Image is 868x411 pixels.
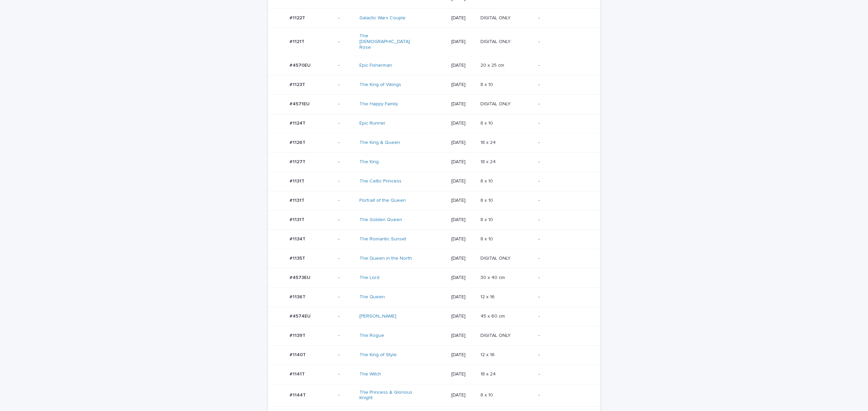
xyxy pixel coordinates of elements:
[480,254,512,261] p: DIGITAL ONLY
[480,158,497,165] p: 18 x 24
[538,294,589,300] p: -
[338,275,354,281] p: -
[268,210,600,230] tr: #1131T#1131T -The Golden Queen [DATE]8 x 108 x 10 -
[359,333,384,339] a: The Rogue
[338,82,354,88] p: -
[290,216,306,223] p: #1131T
[338,198,354,203] p: -
[338,15,354,21] p: -
[451,159,475,165] p: [DATE]
[359,33,416,50] a: The [DEMOGRAPHIC_DATA] Rose
[338,121,354,126] p: -
[451,333,475,339] p: [DATE]
[268,249,600,268] tr: #1135T#1135T -The Queen in the North [DATE]DIGITAL ONLYDIGITAL ONLY -
[538,256,589,261] p: -
[338,236,354,242] p: -
[338,178,354,184] p: -
[538,313,589,319] p: -
[268,133,600,152] tr: #1126T#1126T -The King & Queen [DATE]18 x 2418 x 24 -
[338,159,354,165] p: -
[480,293,496,300] p: 12 x 16
[538,39,589,45] p: -
[480,14,512,21] p: DIGITAL ONLY
[268,326,600,345] tr: #1139T#1139T -The Rogue [DATE]DIGITAL ONLYDIGITAL ONLY -
[290,119,307,126] p: #1124T
[268,56,600,75] tr: #4570EU#4570EU -Epic Fisherman [DATE]20 x 25 cm20 x 25 cm -
[451,392,475,398] p: [DATE]
[359,159,379,165] a: The King
[268,75,600,94] tr: #1123T#1123T -The King of Vikings [DATE]8 x 108 x 10 -
[290,312,312,319] p: #4574EU
[451,82,475,88] p: [DATE]
[338,333,354,339] p: -
[480,391,494,398] p: 8 x 10
[290,158,307,165] p: #1127T
[359,198,406,203] a: Portrait of the Queen
[290,100,311,107] p: #4571EU
[338,63,354,68] p: -
[338,140,354,146] p: -
[268,8,600,28] tr: #1122T#1122T -Galactic Wars Couple [DATE]DIGITAL ONLYDIGITAL ONLY -
[451,121,475,126] p: [DATE]
[268,172,600,191] tr: #1131T#1131T -The Celtic Princess [DATE]8 x 108 x 10 -
[480,274,506,281] p: 30 x 40 cm
[338,313,354,319] p: -
[290,14,307,21] p: #1122T
[480,61,506,68] p: 20 x 25 cm
[480,351,496,358] p: 12 x 16
[451,294,475,300] p: [DATE]
[359,121,386,126] a: Epic Runner
[480,81,494,88] p: 8 x 10
[290,235,307,242] p: #1134T
[480,312,506,319] p: 45 x 60 cm
[480,235,494,242] p: 8 x 10
[290,351,307,358] p: #1140T
[451,313,475,319] p: [DATE]
[538,159,589,165] p: -
[290,331,307,339] p: #1139T
[268,191,600,210] tr: #1131T#1131T -Portrait of the Queen [DATE]8 x 108 x 10 -
[290,177,306,184] p: #1131T
[268,152,600,172] tr: #1127T#1127T -The King [DATE]18 x 2418 x 24 -
[359,140,400,146] a: The King & Queen
[451,236,475,242] p: [DATE]
[480,370,497,377] p: 18 x 24
[359,371,381,377] a: The Witch
[480,216,494,223] p: 8 x 10
[538,140,589,146] p: -
[359,256,412,261] a: The Queen in the North
[480,196,494,203] p: 8 x 10
[451,101,475,107] p: [DATE]
[290,391,307,398] p: #1144T
[290,196,306,203] p: #1131T
[290,370,306,377] p: #1141T
[290,293,307,300] p: #1136T
[451,352,475,358] p: [DATE]
[268,230,600,249] tr: #1134T#1134T -The Romantic Sunset [DATE]8 x 108 x 10 -
[451,217,475,223] p: [DATE]
[268,307,600,326] tr: #4574EU#4574EU -[PERSON_NAME] [DATE]45 x 60 cm45 x 60 cm -
[538,63,589,68] p: -
[359,275,379,281] a: The Lord
[359,15,406,21] a: Galactic Wars Couple
[290,61,312,68] p: #4570EU
[451,178,475,184] p: [DATE]
[359,63,392,68] a: Epic Fisherman
[538,198,589,203] p: -
[451,63,475,68] p: [DATE]
[359,101,398,107] a: The Happy Family
[268,287,600,307] tr: #1136T#1136T -The Queen [DATE]12 x 1612 x 16 -
[268,365,600,384] tr: #1141T#1141T -The Witch [DATE]18 x 2418 x 24 -
[451,256,475,261] p: [DATE]
[451,39,475,45] p: [DATE]
[338,39,354,45] p: -
[538,392,589,398] p: -
[338,371,354,377] p: -
[338,294,354,300] p: -
[538,333,589,339] p: -
[290,254,307,261] p: #1135T
[338,101,354,107] p: -
[359,82,401,88] a: The King of Vikings
[359,294,385,300] a: The Queen
[480,38,512,45] p: DIGITAL ONLY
